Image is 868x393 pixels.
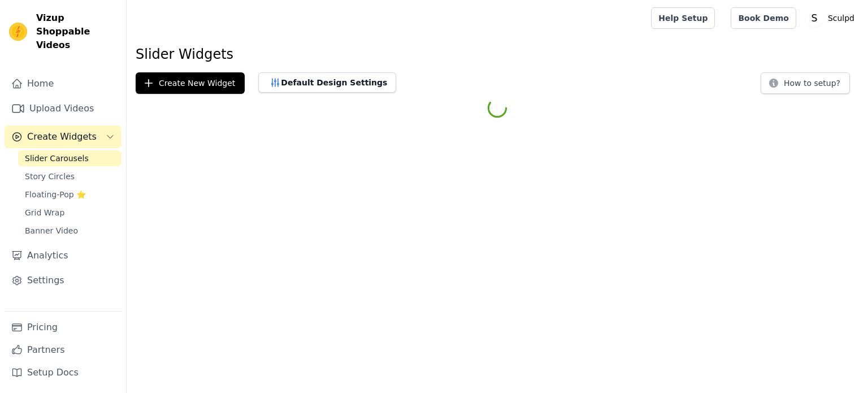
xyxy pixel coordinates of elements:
[731,7,796,29] a: Book Demo
[25,189,86,200] span: Floating-Pop ⭐
[18,169,121,184] a: Story Circles
[25,153,89,164] span: Slider Carousels
[25,207,64,218] span: Grid Wrap
[36,11,117,52] span: Vizup Shoppable Videos
[5,97,121,120] a: Upload Videos
[651,7,715,29] a: Help Setup
[761,80,850,91] a: How to setup?
[5,269,121,292] a: Settings
[5,316,121,339] a: Pricing
[25,225,78,236] span: Banner Video
[27,130,97,144] span: Create Widgets
[18,223,121,239] a: Banner Video
[811,12,817,24] text: S
[5,361,121,384] a: Setup Docs
[761,72,850,94] button: How to setup?
[5,72,121,95] a: Home
[5,126,121,148] button: Create Widgets
[136,45,859,63] h1: Slider Widgets
[18,187,121,202] a: Floating-Pop ⭐
[5,244,121,267] a: Analytics
[258,72,396,93] button: Default Design Settings
[18,150,121,166] a: Slider Carousels
[25,171,75,182] span: Story Circles
[805,8,859,28] button: S Sculpd
[823,8,859,28] p: Sculpd
[136,72,245,94] button: Create New Widget
[9,23,27,41] img: Vizup
[5,339,121,361] a: Partners
[18,205,121,221] a: Grid Wrap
